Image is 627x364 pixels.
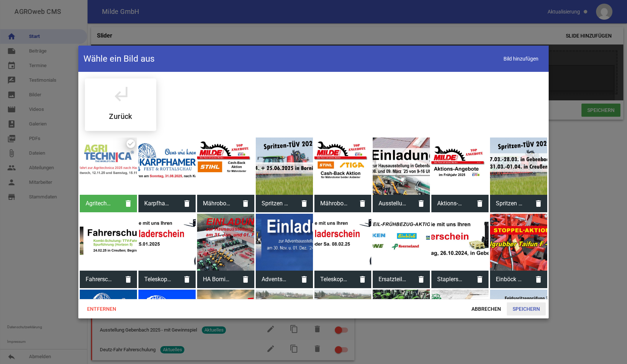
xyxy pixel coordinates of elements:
span: Ausstellung Gebenbach.jpg [373,194,412,213]
h5: Zurück [109,113,132,120]
i: delete [178,271,196,288]
i: delete [471,271,489,288]
span: Teleskopladerschein.jpg [314,270,354,289]
i: subdirectory_arrow_left [110,84,131,104]
i: delete [295,271,313,288]
span: Bild hinzufügen [498,51,544,66]
i: delete [471,195,489,212]
span: Einböck Stoppel-Aktion Slider_klein.jpg [490,270,530,289]
span: HA Bornitz 2025.jpg [197,270,237,289]
span: Speichern [507,302,546,315]
i: delete [178,195,196,212]
span: Spritzen TÜV.jpg [490,194,530,213]
i: delete [412,195,430,212]
span: Adventsausstellung.jpg [256,270,295,289]
span: Entfernen [81,302,122,315]
i: delete [237,271,254,288]
span: Spritzen TÜV Bornitz.jpg [256,194,295,213]
h4: Wähle ein Bild aus [83,53,154,65]
span: Karpfham 25.jpg [138,194,178,213]
span: Teleskopladerschein.jpg [138,270,178,289]
i: delete [295,195,313,212]
span: Ersatzteil-Frühbezug.jpg [373,270,412,289]
i: delete [237,195,254,212]
span: Aktions-Angebote Frühjahr.jpg [431,194,471,213]
span: Abbrechen [466,302,507,315]
i: delete [119,271,137,288]
div: Slider [85,78,156,131]
span: Mähroboter Angebote.jpg [197,194,237,213]
i: delete [530,271,547,288]
i: delete [119,195,137,212]
i: delete [354,195,371,212]
span: Staplerschein.jpg [431,270,471,289]
span: Agritechnica 25.jpg [80,194,119,213]
span: Fahrerschulung.jpg [80,270,119,289]
i: delete [354,271,371,288]
i: delete [530,195,547,212]
span: Mähroboter Angebote.jpg [314,194,354,213]
i: delete [412,271,430,288]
